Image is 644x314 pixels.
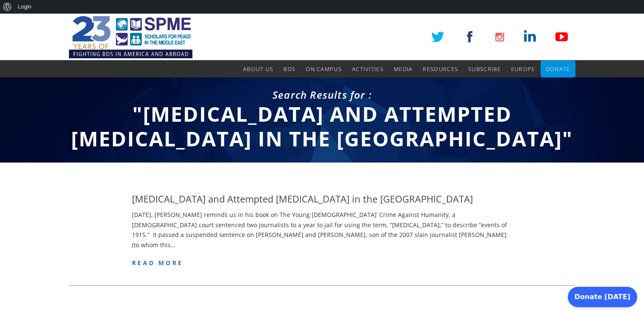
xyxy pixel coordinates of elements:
[352,65,384,73] span: Activities
[511,60,535,77] a: Europe
[132,210,512,250] p: [DATE], [PERSON_NAME] reminds us in his book on The Young [DEMOGRAPHIC_DATA]’ Crime Against Human...
[132,192,473,206] h4: [MEDICAL_DATA] and Attempted [MEDICAL_DATA] in the [GEOGRAPHIC_DATA]
[394,65,413,73] span: Media
[423,60,458,77] a: Resources
[423,65,458,73] span: Resources
[394,60,413,77] a: Media
[69,88,575,102] div: Search Results for :
[69,14,192,60] img: SPME
[243,60,273,77] a: About Us
[283,65,295,73] span: BDS
[243,65,273,73] span: About Us
[283,60,295,77] a: BDS
[511,65,535,73] span: Europe
[468,60,501,77] a: Subscribe
[546,65,570,73] span: Donate
[546,60,570,77] a: Donate
[71,100,573,152] span: "[MEDICAL_DATA] and Attempted [MEDICAL_DATA] in the [GEOGRAPHIC_DATA]"
[306,60,342,77] a: On Campus
[306,65,342,73] span: On Campus
[132,259,183,267] a: read more
[352,60,384,77] a: Activities
[468,65,501,73] span: Subscribe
